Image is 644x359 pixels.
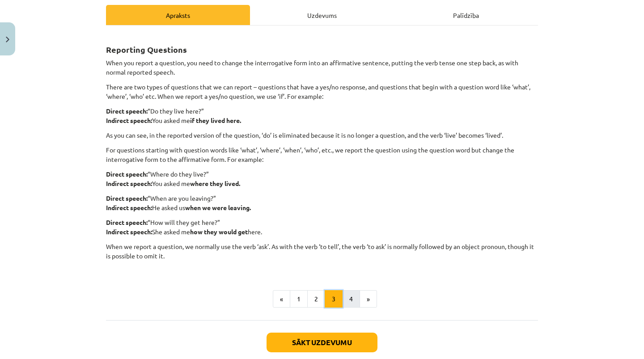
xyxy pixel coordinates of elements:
[290,290,308,308] button: 1
[106,290,538,308] nav: Page navigation example
[106,44,187,55] strong: Reporting Questions
[106,131,538,140] p: As you can see, in the reported version of the question, ‘do’ is eliminated because it is no long...
[360,290,377,308] button: »
[106,228,152,236] strong: Indirect speech:
[106,58,538,77] p: When you report a question, you need to change the interrogative form into an affirmative sentenc...
[106,107,148,115] strong: Direct speech:
[190,179,240,187] strong: where they lived.
[106,82,538,101] p: There are two types of questions that we can report – questions that have a yes/no response, and ...
[250,5,394,25] div: Uzdevums
[106,116,152,124] strong: Indirect speech:
[106,179,152,187] strong: Indirect speech:
[342,290,360,308] button: 4
[185,203,251,211] strong: when we were leaving.
[106,203,152,211] strong: Indirect speech:
[106,242,538,270] p: When we report a question, we normally use the verb ‘ask’. As with the verb ‘to tell’, the verb ‘...
[106,194,538,212] p: “When are you leaving?” He asked us
[6,37,9,42] img: icon-close-lesson-0947bae3869378f0d4975bcd49f059093ad1ed9edebbc8119c70593378902aed.svg
[106,169,538,188] p: “Where do they live?” You asked me
[106,194,148,202] strong: Direct speech:
[106,218,148,226] strong: Direct speech:
[106,218,538,237] p: “How will they get here?” She asked me here.
[325,290,343,308] button: 3
[273,290,290,308] button: «
[190,228,248,236] strong: how they would get
[190,116,241,124] strong: if they lived here.
[267,333,377,352] button: Sākt uzdevumu
[307,290,325,308] button: 2
[106,145,538,164] p: For questions starting with question words like ‘what’, ‘where’, ‘when’, ‘who’, etc., we report t...
[394,5,538,25] div: Palīdzība
[106,170,148,178] strong: Direct speech:
[106,5,250,25] div: Apraksts
[106,106,538,125] p: “Do they live here?” You asked me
